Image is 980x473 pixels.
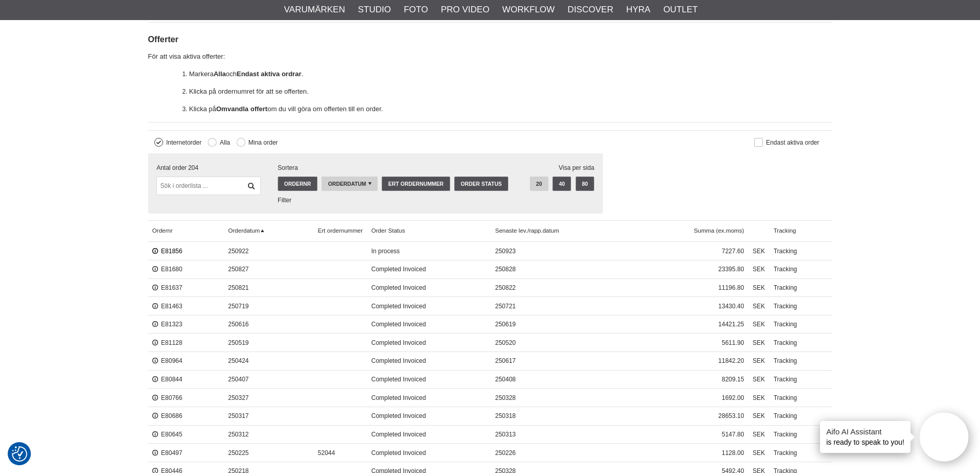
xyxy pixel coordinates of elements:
span: SEK [749,334,770,352]
span: 250719 [224,297,313,316]
a: Tracking [769,444,832,462]
span: 250616 [224,315,313,334]
span: 250225 [224,444,313,462]
a: Tracking [769,278,832,297]
span: Completed Invoiced [367,389,491,407]
span: 250821 [224,278,313,297]
label: Alla [217,139,230,146]
span: 250424 [224,352,313,371]
a: Filtrera [242,177,261,195]
div: Antal order [156,163,260,172]
span: Completed Invoiced [367,260,491,278]
a: Ert ordernummer [313,220,367,241]
span: Completed Invoiced [367,425,491,444]
a: E80645 [152,431,183,438]
a: Tracking [769,425,832,444]
span: 11842.20 [633,352,749,371]
span: 250317 [224,407,313,426]
span: 28653.10 [633,407,749,426]
span: SEK [749,352,770,371]
span: Completed Invoiced [367,407,491,426]
p: För att visa aktiva offerter: [148,51,832,62]
span: 250327 [224,389,313,407]
button: Samtyckesinställningar [12,445,27,463]
span: Visa per sida [559,163,594,172]
span: Tracking [769,220,832,241]
span: 8209.15 [633,370,749,389]
a: Tracking [769,297,832,316]
span: SEK [749,315,770,334]
a: E81856 [152,248,183,255]
a: 80 [576,177,594,191]
span: SEK [749,407,770,426]
label: Internetorder [163,139,202,146]
span: 250407 [224,370,313,389]
span: SEK [749,370,770,389]
strong: Omvandla offert [216,105,268,113]
span: 7227.60 [633,242,749,260]
span: 52044 [313,444,367,462]
a: Tracking [769,315,832,334]
img: Revisit consent button [12,446,27,462]
a: Discover [567,3,613,16]
span: SEK [749,260,770,278]
a: Workflow [502,3,555,16]
span: Completed Invoiced [367,297,491,316]
a: Orderdatum [322,177,378,191]
a: E80686 [152,412,183,419]
span: 250721 [491,297,633,316]
span: Completed Invoiced [367,352,491,371]
span: 13430.40 [633,297,749,316]
a: Ert ordernummer [382,177,450,191]
span: 250619 [491,315,633,334]
span: 5611.90 [633,334,749,352]
p: Markera och . [189,69,832,80]
span: Completed Invoiced [367,444,491,462]
a: Tracking [769,352,832,371]
span: 5147.80 [633,425,749,444]
h4: Aifo AI Assistant [826,426,904,437]
a: Tracking [769,334,832,352]
span: SEK [749,444,770,462]
a: Outlet [663,3,698,16]
a: E81637 [152,284,183,291]
span: 23395.80 [633,260,749,278]
a: Order Status [454,177,508,191]
span: 250617 [491,352,633,371]
a: E80497 [152,449,183,457]
h3: Offerter [148,33,832,45]
a: E81323 [152,321,183,328]
span: 1692.00 [633,389,749,407]
span: In process [367,242,491,260]
span: 250923 [491,242,633,260]
span: 250408 [491,370,633,389]
a: Tracking [769,242,832,260]
input: Sök i orderlista ... [156,177,260,195]
span: 204 [188,163,199,172]
a: Hyra [626,3,650,16]
span: Completed Invoiced [367,370,491,389]
span: 250226 [491,444,633,462]
span: SEK [749,297,770,316]
a: 20 [530,177,548,191]
a: E81680 [152,266,183,273]
label: Mina order [245,139,278,146]
span: 250519 [224,334,313,352]
a: E81463 [152,303,183,310]
a: Studio [358,3,391,16]
div: Filter [278,196,512,205]
a: 40 [553,177,571,191]
a: Tracking [769,407,832,426]
span: 250922 [224,242,313,260]
a: Ordernr [278,177,317,191]
a: Tracking [769,389,832,407]
a: E80844 [152,376,183,383]
a: Ordernr [148,220,224,241]
a: Foto [404,3,428,16]
span: Orderdatum [328,181,366,187]
span: 250318 [491,407,633,426]
span: 250520 [491,334,633,352]
a: E80766 [152,394,183,401]
span: SEK [749,389,770,407]
p: Klicka på om du vill göra om offerten till en order. [189,104,832,115]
